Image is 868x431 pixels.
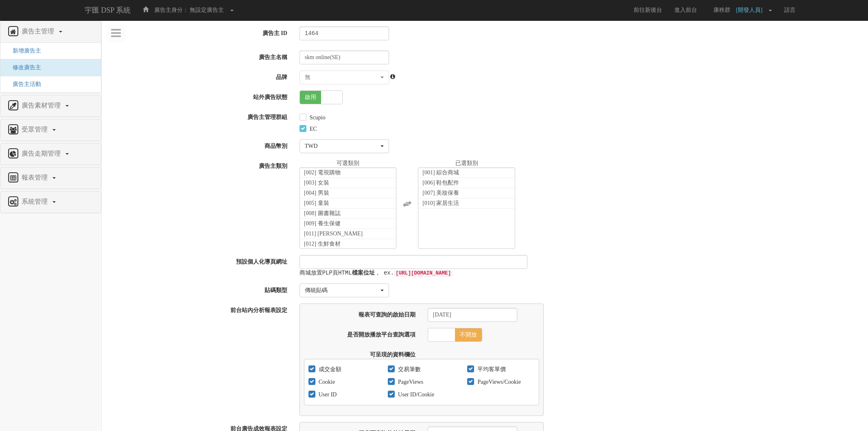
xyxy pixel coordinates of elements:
span: [004] 男裝 [304,190,329,196]
button: TWD [300,139,389,153]
span: [001] 綜合商城 [422,169,459,176]
label: Cookie [317,378,335,386]
span: [005] 童裝 [304,200,329,206]
label: 平均客單價 [475,365,506,374]
label: 廣告主類別 [102,159,293,170]
label: User ID [317,391,337,399]
a: 廣告走期管理 [7,147,95,161]
label: 站外廣告狀態 [102,90,293,101]
label: 商品幣別 [102,139,293,150]
div: 可選類別 [300,159,397,167]
span: 啟用 [300,91,321,104]
div: 已選類別 [418,159,515,167]
span: 廣告素材管理 [20,102,65,109]
pre: 1464 [300,26,389,40]
label: 前台站內分析報表設定 [102,303,293,314]
label: 預設個人化導頁網址 [102,255,293,266]
label: 品牌 [102,70,293,81]
a: 廣告素材管理 [7,99,95,112]
span: 廣告主身分： [154,7,188,13]
span: [008] 圖書雜誌 [304,210,341,216]
label: User ID/Cookie [396,391,434,399]
label: 成交金額 [317,365,341,374]
label: PageViews/Cookie [475,378,520,386]
label: 可呈現的資料欄位 [298,348,422,359]
label: 貼碼類型 [102,284,293,295]
div: TWD [305,142,379,150]
strong: 檔案位址 [352,270,375,276]
span: [007] 美妝保養 [422,190,459,196]
span: [開發人員] [736,7,766,13]
label: PageViews [396,378,423,386]
a: 系統管理 [7,196,95,209]
span: [010] 家居生活 [422,200,459,206]
samp: 商城放置PLP頁HTML ， ex. [300,270,453,276]
span: [002] 電視購物 [304,169,341,176]
span: [012] 生鮮食材 [304,241,341,247]
a: 新增廣告主 [7,48,41,54]
span: 受眾管理 [20,126,52,133]
div: 無 [305,73,379,81]
span: 停用 [342,91,363,104]
label: Scupio [308,114,326,122]
div: 傳統貼碼 [305,286,379,295]
span: [009] 養生保健 [304,220,341,226]
label: EC [308,125,317,133]
span: 廣告走期管理 [20,150,65,157]
span: 報表管理 [20,174,52,181]
span: [011] [PERSON_NAME] [304,231,363,237]
a: 修改廣告主 [7,64,41,70]
label: 廣告主名稱 [102,51,293,62]
button: 傳統貼碼 [300,284,389,297]
span: 無設定廣告主 [190,7,224,13]
a: 受眾管理 [7,123,95,136]
label: 報表可查詢的啟始日期 [298,308,422,319]
span: [003] 女裝 [304,180,329,186]
a: 廣告主活動 [7,81,41,87]
span: 系統管理 [20,198,52,205]
span: [006] 鞋包配件 [422,180,459,186]
span: 不開放 [455,328,482,341]
a: 廣告主管理 [7,25,95,38]
span: 廣告主管理 [20,28,58,35]
label: 廣告主 ID [102,26,293,37]
button: 無 [300,70,389,84]
a: 報表管理 [7,172,95,185]
code: [URL][DOMAIN_NAME] [394,270,453,277]
label: 廣告主管理群組 [102,110,293,121]
label: 交易筆數 [396,365,421,374]
span: 康秩群 [709,7,735,13]
label: 是否開放播放平台查詢選項 [298,328,422,339]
